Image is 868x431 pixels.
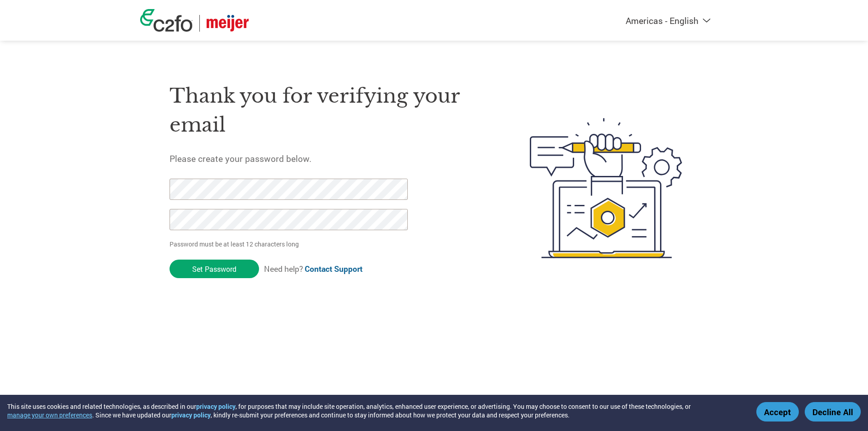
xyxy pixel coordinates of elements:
[207,15,249,32] img: Meijer
[170,81,487,140] h1: Thank you for verifying your email
[756,402,799,422] button: Accept
[7,411,92,419] button: manage your own preferences
[140,9,193,32] img: c2fo logo
[196,402,236,411] a: privacy policy
[305,264,363,274] a: Contact Support
[805,402,861,422] button: Decline All
[170,153,487,164] h5: Please create your password below.
[170,239,411,249] p: Password must be at least 12 characters long
[7,402,743,419] div: This site uses cookies and related technologies, as described in our , for purposes that may incl...
[171,411,211,419] a: privacy policy
[264,264,363,274] span: Need help?
[514,68,699,308] img: create-password
[170,260,259,278] input: Set Password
